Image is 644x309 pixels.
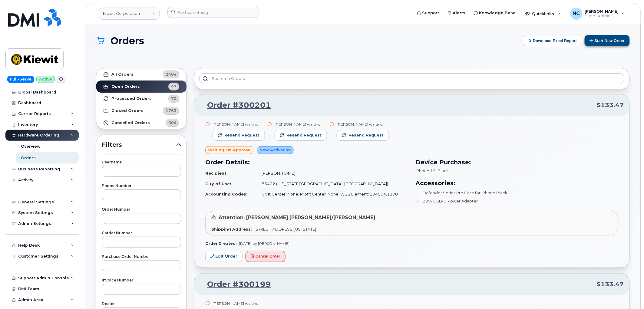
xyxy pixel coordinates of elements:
strong: Processed Orders [111,96,152,101]
div: [PERSON_NAME] waiting [337,122,389,127]
strong: Recipient: [205,171,228,176]
strong: All Orders [111,72,134,77]
span: New Activation [259,147,291,153]
span: Waiting On Approval [208,147,252,153]
td: [PERSON_NAME] [256,168,408,179]
li: Defender Series Pro Case for iPhone Black [416,190,619,196]
span: Filters [102,140,176,149]
span: Resend request [224,133,259,138]
span: $133.47 [597,280,624,289]
a: Processed Orders70 [96,93,187,105]
strong: Accounting Codes: [205,192,247,196]
div: [PERSON_NAME] waiting [213,122,265,127]
h3: Accessories: [416,179,619,188]
span: [DATE] by [PERSON_NAME] [239,241,289,246]
td: Cost Center: None, Profit Center: None, WBS Element: 104504.1270 [256,189,408,199]
h3: Order Details: [205,158,408,167]
div: [PERSON_NAME] waiting [275,122,327,127]
strong: Closed Orders [111,108,144,113]
span: 70 [171,96,177,101]
button: Resend request [337,130,389,141]
a: Edit Order [205,251,243,262]
label: Purchase Order Number [102,255,181,258]
button: Cancel Order [246,251,286,262]
div: [PERSON_NAME] waiting [213,301,265,306]
strong: City of Use: [205,181,231,186]
label: Order Number [102,208,181,211]
a: Open Orders47 [96,81,187,93]
a: Order #300199 [200,279,271,290]
h3: Device Purchase: [416,158,619,167]
span: 47 [171,84,177,89]
strong: Shipping Address: [211,227,252,232]
label: Dealer [102,302,181,306]
span: , Black [436,168,449,173]
strong: Cancelled Orders [111,120,150,125]
a: Order #300201 [200,100,271,111]
a: Closed Orders1763 [96,105,187,117]
li: 20W USB-C Power Adapter [416,198,619,204]
label: Carrier Number [102,231,181,235]
a: Cancelled Orders604 [96,117,187,129]
span: iPhone 15 [416,168,436,173]
span: 1763 [166,108,177,113]
span: 604 [168,120,177,126]
iframe: Messenger Launcher [618,283,639,304]
input: Search in orders [199,73,625,84]
a: All Orders2484 [96,68,187,81]
td: 83402 ([US_STATE][GEOGRAPHIC_DATA], [GEOGRAPHIC_DATA]) [256,179,408,189]
strong: Open Orders [111,84,140,89]
span: Resend request [348,133,383,138]
strong: Order Created: [205,241,236,246]
span: $133.47 [597,101,624,110]
label: Invoice Number [102,278,181,282]
label: Phone Number [102,184,181,188]
button: Start New Order [585,35,630,46]
span: Resend request [286,133,321,138]
button: Resend request [213,130,265,141]
span: [STREET_ADDRESS][US_STATE] [254,227,316,232]
span: Orders [111,35,144,46]
button: Download Excel Report [523,35,582,46]
label: Username [102,160,181,164]
button: Resend request [275,130,327,141]
span: Attention: [PERSON_NAME].[PERSON_NAME]/[PERSON_NAME] [219,215,375,220]
span: 2484 [166,71,177,77]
